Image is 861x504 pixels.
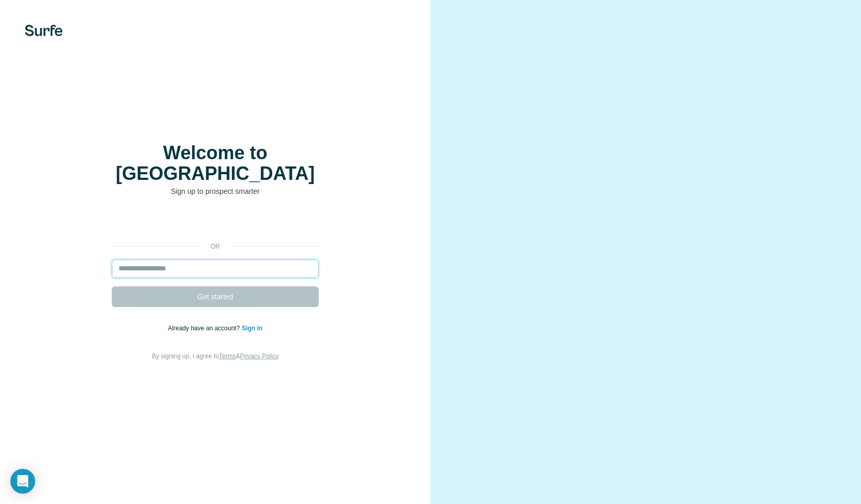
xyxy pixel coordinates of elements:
[25,25,63,36] img: Surfe's logo
[152,353,279,360] span: By signing up, I agree to &
[219,353,236,360] a: Terms
[242,325,262,332] a: Sign in
[10,469,35,494] div: Open Intercom Messenger
[112,186,319,196] p: Sign up to prospect smarter
[107,212,324,235] iframe: Sign in with Google Button
[112,143,319,184] h1: Welcome to [GEOGRAPHIC_DATA]
[240,353,279,360] a: Privacy Policy
[199,242,232,251] p: or
[168,325,242,332] span: Already have an account?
